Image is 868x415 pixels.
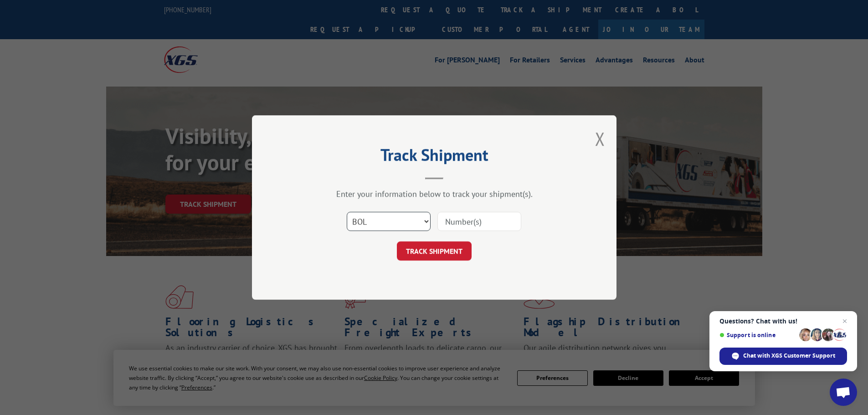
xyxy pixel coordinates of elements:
[743,352,835,360] span: Chat with XGS Customer Support
[437,212,521,231] input: Number(s)
[595,127,605,151] button: Close modal
[298,149,571,166] h2: Track Shipment
[397,241,472,261] button: TRACK SHIPMENT
[719,318,847,325] span: Questions? Chat with us!
[830,379,857,406] div: Open chat
[719,348,847,365] div: Chat with XGS Customer Support
[298,189,571,199] div: Enter your information below to track your shipment(s).
[839,316,850,327] span: Close chat
[719,332,796,338] span: Support is online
